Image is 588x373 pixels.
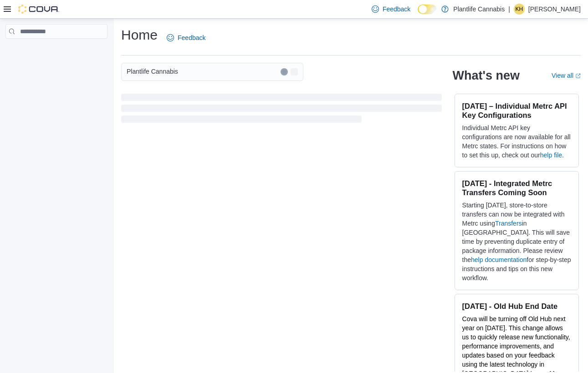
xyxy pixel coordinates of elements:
[575,73,581,79] svg: External link
[508,4,510,15] p: |
[528,4,581,15] p: [PERSON_NAME]
[18,5,59,14] img: Cova
[540,151,562,159] a: help file
[453,68,520,83] h2: What's new
[495,220,522,227] a: Transfers
[383,5,410,14] span: Feedback
[552,72,581,79] a: View allExternal link
[462,123,571,160] p: Individual Metrc API key configurations are now available for all Metrc states. For instructions ...
[178,33,205,42] span: Feedback
[462,101,571,120] h3: [DATE] – Individual Metrc API Key Configurations
[471,256,527,263] a: help documentation
[462,302,571,311] h3: [DATE] - Old Hub End Date
[5,40,107,62] nav: Complex example
[163,29,209,47] a: Feedback
[453,4,505,15] p: Plantlife Cannabis
[291,68,298,76] button: Open list of options
[462,201,571,282] p: Starting [DATE], store-to-store transfers can now be integrated with Metrc using in [GEOGRAPHIC_D...
[514,4,525,15] div: Kiana Henderson
[516,4,523,15] span: KH
[418,5,437,14] input: Dark Mode
[127,66,178,77] span: Plantlife Cannabis
[121,26,158,44] h1: Home
[281,68,288,76] button: Clear input
[462,179,571,197] h3: [DATE] - Integrated Metrc Transfers Coming Soon
[121,96,442,125] span: Loading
